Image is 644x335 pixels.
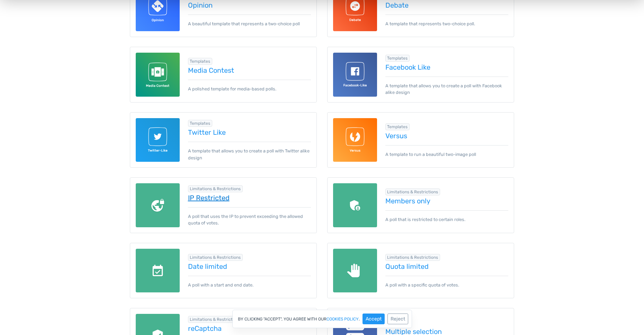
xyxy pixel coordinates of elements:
[188,58,213,65] span: Browse all in Templates
[385,254,440,261] span: Browse all in Limitations & Restrictions
[385,188,440,195] span: Browse all in Limitations & Restrictions
[188,325,311,332] a: reCaptcha
[385,77,509,96] p: A template that allows you to create a poll with Facebook alike design
[188,194,311,202] a: IP Restricted
[188,207,311,226] p: A poll that uses the IP to prevent exceeding the allowed quota of votes.
[385,123,410,130] span: Browse all in Templates
[385,263,509,270] a: Quota limited
[188,129,311,136] a: Twitter Like
[333,249,377,293] img: quota-limited.png
[188,142,311,161] p: A template that allows you to create a poll with Twitter alike design
[385,63,509,71] a: Facebook Like
[136,183,180,227] img: ip-restricted.png
[327,317,359,321] a: cookies policy
[136,249,180,293] img: date-limited.png
[188,1,311,9] a: Opinion
[188,67,311,74] a: Media Contest
[385,1,509,9] a: Debate
[333,53,377,97] img: facebook-like-template-for-totalpoll.svg
[385,276,509,288] p: A poll with a specific quota of votes.
[188,185,243,192] span: Browse all in Limitations & Restrictions
[188,80,311,92] p: A polished template for media-based polls.
[232,310,412,328] div: By clicking "Accept", you agree with our .
[385,210,509,223] p: A poll that is restricted to certain roles.
[188,276,311,288] p: A poll with a start and end date.
[385,132,509,140] a: Versus
[385,55,410,62] span: Browse all in Templates
[136,53,180,97] img: media-contest-template-for-totalpoll.svg
[333,183,377,227] img: members-only.png
[136,118,180,162] img: twitter-like-template-for-totalpoll.svg
[385,145,509,158] p: A template to run a beautiful two-image poll
[188,263,311,270] a: Date limited
[363,314,385,324] button: Accept
[188,120,213,127] span: Browse all in Templates
[385,197,509,205] a: Members only
[188,15,311,27] p: A beautiful template that represents a two-choice poll
[387,314,408,324] button: Reject
[188,254,243,261] span: Browse all in Limitations & Restrictions
[333,118,377,162] img: versus-template-for-totalpoll.svg
[385,15,509,27] p: A template that represents two-choice poll.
